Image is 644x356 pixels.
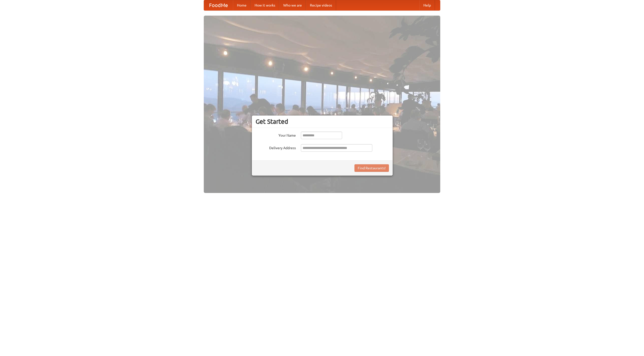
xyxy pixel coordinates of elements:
label: Your Name [256,132,296,138]
a: Help [419,0,435,10]
h3: Get Started [256,118,389,125]
a: Who we are [279,0,306,10]
a: Recipe videos [306,0,336,10]
a: How it works [251,0,279,10]
label: Delivery Address [256,144,296,150]
a: Home [233,0,251,10]
a: FoodMe [204,0,233,10]
button: Find Restaurants! [354,164,389,172]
